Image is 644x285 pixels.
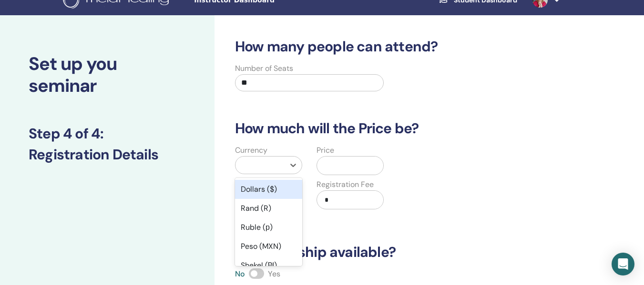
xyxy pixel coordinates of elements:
h3: Step 4 of 4 : [29,125,186,142]
h2: Set up you seminar [29,53,186,97]
div: Rand (R) [235,199,302,218]
div: Dollars ($) [235,180,302,199]
div: Peso (MXN) [235,237,302,256]
h3: Is scholarship available? [229,244,567,261]
label: Number of Seats [235,63,293,74]
span: No [235,269,245,279]
div: Ruble (р) [235,218,302,237]
div: Open Intercom Messenger [612,253,634,275]
h3: How many people can attend? [229,38,567,55]
label: Registration Fee [317,179,374,190]
h3: How much will the Price be? [229,120,567,137]
label: Currency [235,145,267,156]
div: Shekel (₪) [235,256,302,275]
span: Yes [268,269,280,279]
h3: Registration Details [29,146,186,163]
label: Price [317,145,334,156]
